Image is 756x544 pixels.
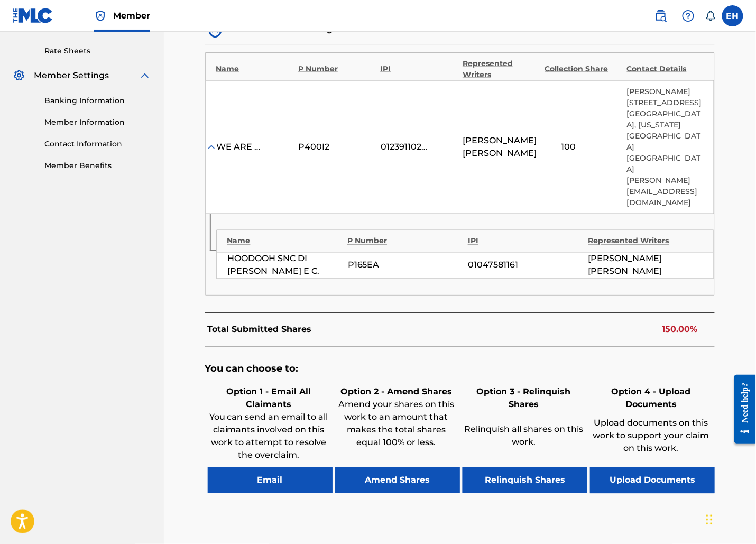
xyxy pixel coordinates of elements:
[626,108,703,153] p: [GEOGRAPHIC_DATA], [US_STATE][GEOGRAPHIC_DATA]
[208,467,333,494] button: Email
[590,467,715,494] button: Upload Documents
[468,236,583,247] div: IPI
[44,45,151,57] a: Rate Sheets
[463,423,585,449] p: Relinquish all shares on this work.
[463,134,539,160] span: [PERSON_NAME] [PERSON_NAME]
[216,63,293,75] div: Name
[348,259,463,272] div: P165EA
[208,386,330,411] h6: Option 1 - Email All Claimants
[705,11,716,21] div: Notifications
[335,399,457,449] p: Amend your shares on this work to an amount that makes the total shares equal 100% or less.
[44,139,151,150] a: Contact Information
[44,117,151,128] a: Member Information
[228,253,343,278] div: HOODOOH SNC DI [PERSON_NAME] E C.
[335,386,457,399] h6: Option 2 - Amend Shares
[650,5,671,26] a: Public Search
[703,493,756,544] iframe: Chat Widget
[654,10,667,22] img: search
[44,95,151,106] a: Banking Information
[347,236,463,247] div: P Number
[206,142,217,152] img: expand-cell-toggle
[588,236,704,247] div: Represented Writers
[626,175,703,208] p: [PERSON_NAME][EMAIL_ADDRESS][DOMAIN_NAME]
[205,363,715,375] h5: You can choose to:
[682,10,695,22] img: help
[335,467,460,494] button: Amend Shares
[706,504,713,536] div: Drag
[662,324,697,336] p: 150.00%
[94,10,107,22] img: Top Rightsholder
[590,417,712,455] p: Upload documents on this work to support your claim on this work.
[13,8,53,23] img: MLC Logo
[626,153,703,175] p: [GEOGRAPHIC_DATA]
[626,97,703,108] p: [STREET_ADDRESS]
[463,386,585,411] h6: Option 3 - Relinquish Shares
[227,236,343,247] div: Name
[381,63,457,75] div: IPI
[590,386,712,411] h6: Option 4 - Upload Documents
[463,467,587,494] button: Relinquish Shares
[44,160,151,171] a: Member Benefits
[545,63,621,75] div: Collection Share
[468,259,583,272] div: 01047581161
[113,10,150,22] span: Member
[627,63,704,75] div: Contact Details
[726,367,756,452] iframe: Resource Center
[298,63,375,75] div: P Number
[722,5,743,26] div: User Menu
[463,58,539,80] div: Represented Writers
[588,253,703,278] span: [PERSON_NAME] [PERSON_NAME]
[678,5,699,26] div: Help
[208,324,312,336] p: Total Submitted Shares
[208,411,330,462] p: You can send an email to all claimants involved on this work to attempt to resolve the overclaim.
[13,69,25,82] img: Member Settings
[626,86,703,97] p: [PERSON_NAME]
[139,69,151,82] img: expand
[34,69,109,82] span: Member Settings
